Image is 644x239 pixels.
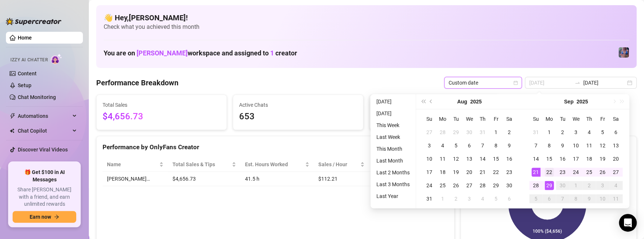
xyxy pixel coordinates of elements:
td: 2025-09-25 [583,165,596,179]
span: Active Chats [239,101,357,109]
th: Mo [436,112,449,126]
div: 22 [492,168,500,177]
div: 17 [425,168,434,177]
span: arrow-right [54,214,59,219]
td: 2025-09-04 [476,192,489,205]
td: 2025-08-08 [489,139,503,152]
div: 31 [425,194,434,203]
span: to [574,80,580,86]
th: Th [583,112,596,126]
a: Chat Monitoring [18,94,56,100]
td: 41.5 h [241,172,313,186]
td: 2025-08-27 [463,179,476,192]
div: 2 [505,128,514,137]
span: Izzy AI Chatter [10,57,48,64]
td: 2025-08-15 [489,152,503,165]
span: Automations [18,110,70,122]
div: 8 [545,141,554,150]
td: 2025-07-27 [423,126,436,139]
td: 2025-07-29 [449,126,463,139]
div: 1 [571,181,580,190]
span: Check what you achieved this month [104,23,629,31]
div: 5 [492,194,500,203]
td: 2025-08-18 [436,165,449,179]
div: 3 [465,194,474,203]
td: 2025-08-16 [503,152,516,165]
button: Earn nowarrow-right [13,211,76,223]
td: 2025-10-04 [609,179,623,192]
td: 2025-09-06 [609,126,623,139]
td: 2025-09-23 [556,165,569,179]
td: 2025-08-04 [436,139,449,152]
div: 3 [571,128,580,137]
h4: Performance Breakdown [96,78,178,88]
td: 2025-08-21 [476,165,489,179]
div: 4 [585,128,594,137]
td: 2025-09-16 [556,152,569,165]
th: Chat Conversion [369,157,448,172]
div: 9 [505,141,514,150]
td: 2025-07-31 [476,126,489,139]
div: 19 [598,154,607,163]
td: 2025-10-01 [569,179,583,192]
th: Tu [556,112,569,126]
td: 2025-09-09 [556,139,569,152]
td: 2025-08-03 [423,139,436,152]
div: 25 [438,181,447,190]
td: 2025-09-15 [543,152,556,165]
div: 1 [438,194,447,203]
td: 2025-08-20 [463,165,476,179]
li: [DATE] [373,97,413,106]
div: 27 [611,168,620,177]
td: 2025-08-23 [503,165,516,179]
div: 28 [531,181,540,190]
td: 2025-07-28 [436,126,449,139]
th: We [463,112,476,126]
div: 15 [545,154,554,163]
td: 2025-09-18 [583,152,596,165]
li: This Week [373,121,413,130]
button: Last year (Control + left) [419,94,427,109]
div: 17 [571,154,580,163]
div: 30 [465,128,474,137]
li: This Month [373,144,413,153]
div: 7 [531,141,540,150]
div: 26 [598,168,607,177]
td: 2025-08-31 [529,126,543,139]
div: 2 [585,181,594,190]
img: Jaylie [618,47,629,58]
span: Total Sales & Tips [172,160,230,168]
button: Choose a year [470,94,482,109]
div: 10 [598,194,607,203]
td: 2025-10-06 [543,192,556,205]
div: Est. Hours Worked [245,160,303,168]
div: 4 [438,141,447,150]
td: 2025-08-10 [423,152,436,165]
td: 2025-07-30 [463,126,476,139]
div: 7 [558,194,567,203]
button: Previous month (PageUp) [427,94,435,109]
div: 29 [492,181,500,190]
td: 2025-09-11 [583,139,596,152]
div: 18 [438,168,447,177]
div: 24 [571,168,580,177]
td: 2025-09-21 [529,165,543,179]
span: Share [PERSON_NAME] with a friend, and earn unlimited rewards [13,186,76,208]
div: 10 [571,141,580,150]
td: 2025-10-08 [569,192,583,205]
div: 5 [531,194,540,203]
div: 11 [438,154,447,163]
td: 2025-09-03 [569,126,583,139]
span: Custom date [449,77,517,88]
th: We [569,112,583,126]
div: 5 [452,141,460,150]
th: Mo [543,112,556,126]
td: 2025-09-05 [489,192,503,205]
div: 31 [478,128,487,137]
div: 20 [611,154,620,163]
td: 2025-09-29 [543,179,556,192]
div: 2 [558,128,567,137]
td: 2025-09-26 [596,165,609,179]
div: 6 [611,128,620,137]
div: 7 [478,141,487,150]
